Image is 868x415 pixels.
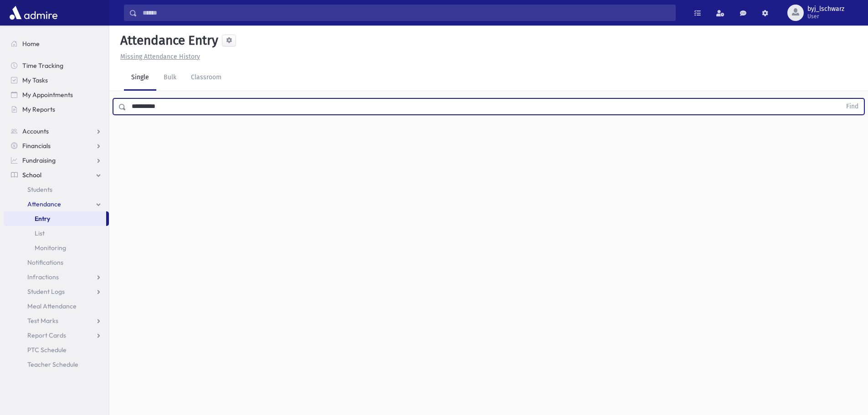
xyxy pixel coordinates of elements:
h5: Attendance Entry [117,33,218,48]
a: My Reports [4,102,109,117]
a: Teacher Schedule [4,357,109,372]
span: Accounts [22,127,49,135]
a: Infractions [4,270,109,284]
a: Attendance [4,197,109,211]
a: PTC Schedule [4,343,109,357]
a: Classroom [184,65,229,91]
span: Teacher Schedule [27,360,78,369]
a: Missing Attendance History [117,53,200,61]
a: School [4,168,109,182]
span: Test Marks [27,317,58,325]
span: Attendance [27,200,61,208]
span: User [807,13,844,20]
span: Time Tracking [22,61,63,70]
a: Students [4,182,109,197]
span: My Tasks [22,76,48,84]
a: Entry [4,211,106,226]
span: Notifications [27,258,63,266]
a: Notifications [4,255,109,270]
span: Fundraising [22,156,56,164]
u: Missing Attendance History [120,53,200,61]
span: My Appointments [22,91,73,99]
span: Entry [35,215,50,223]
button: Find [841,99,864,114]
span: Infractions [27,273,59,281]
a: Single [124,65,156,91]
a: Bulk [156,65,184,91]
a: Monitoring [4,241,109,255]
span: My Reports [22,105,55,113]
span: Report Cards [27,331,66,339]
a: My Appointments [4,87,109,102]
a: Student Logs [4,284,109,299]
a: Financials [4,138,109,153]
a: List [4,226,109,241]
a: Accounts [4,124,109,138]
span: Students [27,185,52,194]
span: School [22,171,41,179]
a: My Tasks [4,73,109,87]
span: Financials [22,142,51,150]
a: Fundraising [4,153,109,168]
span: List [35,229,45,237]
a: Test Marks [4,313,109,328]
a: Home [4,36,109,51]
span: byj_lschwarz [807,5,844,13]
a: Time Tracking [4,58,109,73]
span: Monitoring [35,244,66,252]
img: AdmirePro [7,4,60,22]
span: Student Logs [27,287,65,296]
a: Meal Attendance [4,299,109,313]
span: PTC Schedule [27,346,67,354]
input: Search [137,5,675,21]
span: Home [22,40,40,48]
a: Report Cards [4,328,109,343]
span: Meal Attendance [27,302,77,310]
